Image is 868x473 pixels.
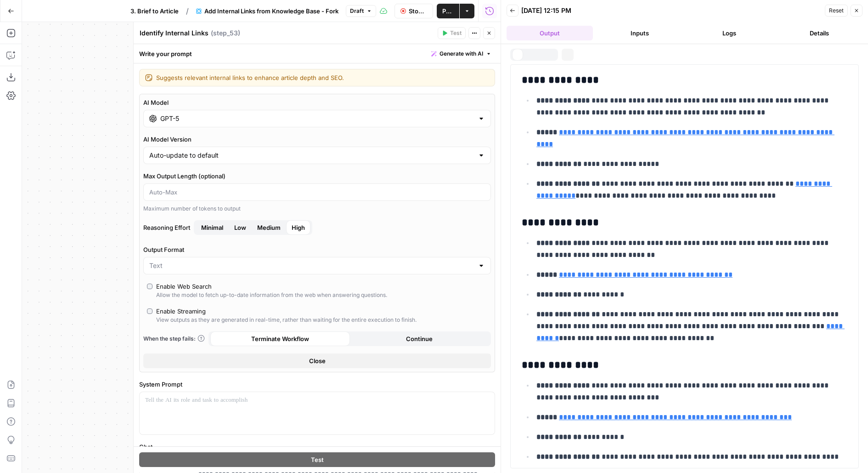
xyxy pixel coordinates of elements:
[251,334,309,343] span: Terminate Workflow
[350,7,364,15] span: Draft
[191,4,344,18] button: Add Internal Links from Knowledge Base - Fork
[309,356,326,365] span: Close
[149,151,474,160] input: Auto-update to default
[156,316,417,324] div: View outputs as they are generated in real-time, rather than waiting for the entire execution to ...
[143,245,491,254] label: Output Format
[438,27,466,39] button: Test
[440,50,483,58] span: Generate with AI
[143,98,491,107] label: AI Model
[211,28,240,38] span: ( step_53 )
[143,135,491,144] label: AI Model Version
[139,380,495,389] label: System Prompt
[147,284,152,289] input: Enable Web SearchAllow the model to fetch up-to-date information from the web when answering ques...
[234,223,246,232] span: Low
[134,44,501,63] div: Write your prompt
[196,220,229,235] button: Reasoning EffortLowMediumHigh
[252,220,286,235] button: Reasoning EffortMinimalLowHigh
[204,6,338,16] span: Add Internal Links from Knowledge Base - Fork
[130,6,179,16] span: 3. Brief to Article
[143,220,491,235] label: Reasoning Effort
[395,4,433,18] button: Stop Run
[143,171,491,181] label: Max Output Length (optional)
[442,6,454,16] span: Publish
[160,114,474,123] input: Select a model
[156,307,206,316] div: Enable Streaming
[311,456,324,465] span: Test
[825,5,848,17] button: Reset
[149,188,485,197] input: Auto-Max
[257,223,281,232] span: Medium
[156,282,212,291] div: Enable Web Search
[450,29,462,37] span: Test
[143,335,205,343] a: When the step fails:
[428,48,495,60] button: Generate with AI
[139,442,495,451] label: Chat
[409,6,427,16] span: Stop Run
[139,453,495,467] button: Test
[125,4,184,18] button: 3. Brief to Article
[687,26,773,40] button: Logs
[292,223,305,232] span: High
[143,353,491,368] button: Close
[350,331,490,346] button: Continue
[346,5,376,17] button: Draft
[597,26,683,40] button: Inputs
[437,4,459,18] button: Publish
[156,73,489,82] textarea: Suggests relevant internal links to enhance article depth and SEO.
[776,26,862,40] button: Details
[186,6,189,17] span: /
[156,291,387,299] div: Allow the model to fetch up-to-date information from the web when answering questions.
[147,308,152,314] input: Enable StreamingView outputs as they are generated in real-time, rather than waiting for the enti...
[149,261,474,270] input: Text
[140,28,209,38] textarea: Identify Internal Links
[406,334,433,343] span: Continue
[143,205,491,213] div: Maximum number of tokens to output
[201,223,223,232] span: Minimal
[229,220,252,235] button: Reasoning EffortMinimalMediumHigh
[829,6,844,15] span: Reset
[507,26,593,40] button: Output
